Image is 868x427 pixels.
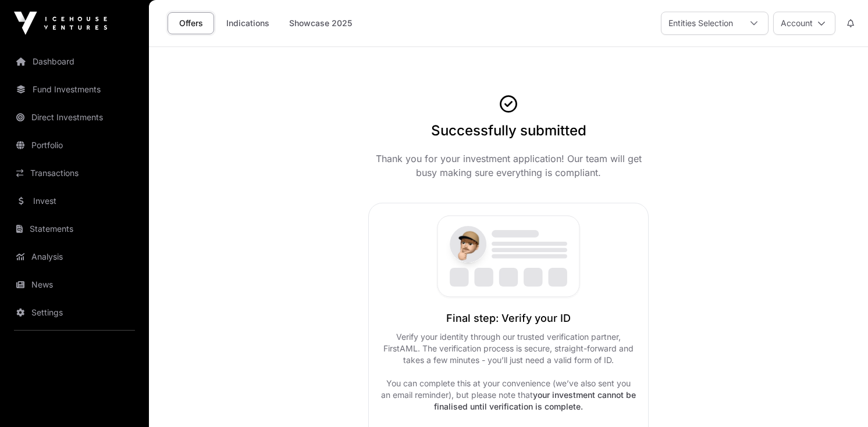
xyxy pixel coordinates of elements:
img: Investment Complete [412,215,604,299]
a: News [9,272,140,297]
span: your investment cannot be finalised until verification is complete. [434,390,636,411]
p: Thank you for your investment application! Our team will get busy making sure everything is compl... [368,152,649,180]
p: You can complete this at your convenience (we’ve also sent you an email reminder), but please not... [380,378,636,412]
a: Settings [9,300,140,325]
p: Verify your identity through our trusted verification partner, FirstAML. The verification process... [380,331,636,366]
h1: Successfully submitted [431,121,586,140]
a: Statements [9,216,140,242]
a: Showcase 2025 [282,12,360,34]
a: Offers [168,12,214,34]
a: Invest [9,188,140,214]
a: Transactions [9,160,140,186]
a: Direct Investments [9,105,140,130]
h2: Final step: Verify your ID [380,310,636,326]
a: Portfolio [9,132,140,158]
a: Dashboard [9,49,140,74]
a: Fund Investments [9,77,140,102]
button: Account [773,12,835,35]
iframe: Chat Widget [810,371,868,427]
img: Icehouse Ventures Logo [14,12,107,35]
div: Entities Selection [661,12,740,34]
a: Indications [219,12,277,34]
a: Analysis [9,244,140,270]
